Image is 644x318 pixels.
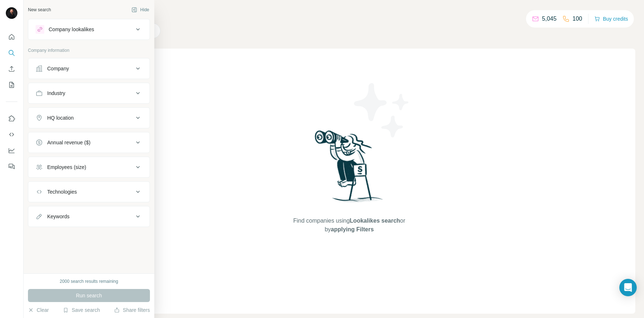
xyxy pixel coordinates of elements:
[28,134,150,151] button: Annual revenue ($)
[6,78,17,91] button: My lists
[6,7,17,19] img: Avatar
[47,114,74,121] div: HQ location
[28,47,150,54] p: Company information
[6,128,17,141] button: Use Surfe API
[594,14,628,24] button: Buy credits
[126,4,154,15] button: Hide
[572,15,582,23] p: 100
[619,279,637,296] div: Open Intercom Messenger
[114,306,150,314] button: Share filters
[6,112,17,125] button: Use Surfe on LinkedIn
[47,90,65,97] div: Industry
[63,9,635,19] h4: Search
[291,216,407,234] span: Find companies using or by
[28,7,51,13] div: New search
[331,226,374,232] span: applying Filters
[28,158,150,176] button: Employees (size)
[28,109,150,127] button: HQ location
[311,128,387,209] img: Surfe Illustration - Woman searching with binoculars
[47,213,69,220] div: Keywords
[28,208,150,225] button: Keywords
[60,278,118,285] div: 2000 search results remaining
[49,26,94,33] div: Company lookalikes
[28,21,150,38] button: Company lookalikes
[47,188,77,195] div: Technologies
[6,30,17,44] button: Quick start
[6,62,17,75] button: Enrich CSV
[63,306,100,314] button: Save search
[47,139,90,146] div: Annual revenue ($)
[6,160,17,173] button: Feedback
[349,78,415,143] img: Surfe Illustration - Stars
[6,46,17,59] button: Search
[350,218,400,224] span: Lookalikes search
[542,15,557,23] p: 5,045
[28,84,150,102] button: Industry
[47,65,69,72] div: Company
[28,183,150,201] button: Technologies
[28,306,49,314] button: Clear
[28,60,150,77] button: Company
[6,144,17,157] button: Dashboard
[47,164,86,171] div: Employees (size)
